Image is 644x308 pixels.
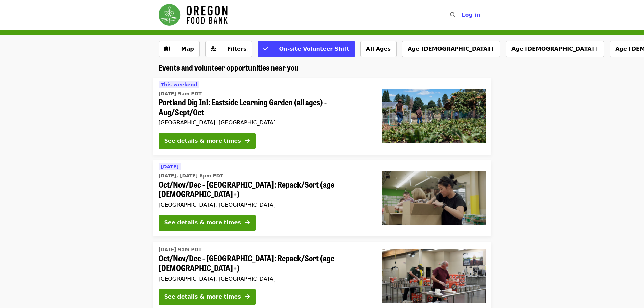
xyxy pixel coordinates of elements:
button: See details & more times [159,215,256,231]
img: Oregon Food Bank - Home [159,4,228,26]
div: See details & more times [164,293,241,301]
span: This weekend [161,82,197,87]
i: map icon [164,46,170,52]
div: See details & more times [164,137,241,145]
button: See details & more times [159,133,256,149]
span: On-site Volunteer Shift [279,46,349,52]
time: [DATE], [DATE] 6pm PDT [159,172,223,180]
span: Filters [227,46,247,52]
button: Filters (0 selected) [205,41,253,57]
button: Log in [456,8,485,22]
span: Log in [461,11,480,18]
i: search icon [450,11,455,18]
time: [DATE] 9am PDT [159,90,202,97]
i: check icon [263,46,268,52]
a: See details for "Portland Dig In!: Eastside Learning Garden (all ages) - Aug/Sept/Oct" [153,78,491,155]
img: Oct/Nov/Dec - Portland: Repack/Sort (age 8+) organized by Oregon Food Bank [382,171,486,225]
span: Map [181,46,194,52]
span: Oct/Nov/Dec - [GEOGRAPHIC_DATA]: Repack/Sort (age [DEMOGRAPHIC_DATA]+) [159,180,372,199]
div: [GEOGRAPHIC_DATA], [GEOGRAPHIC_DATA] [159,202,372,208]
button: Age [DEMOGRAPHIC_DATA]+ [402,41,500,57]
span: Events and volunteer opportunities near you [159,61,299,73]
a: See details for "Oct/Nov/Dec - Portland: Repack/Sort (age 8+)" [153,160,491,237]
button: On-site Volunteer Shift [258,41,355,57]
img: Oct/Nov/Dec - Portland: Repack/Sort (age 16+) organized by Oregon Food Bank [382,249,486,303]
button: Show map view [159,41,200,57]
button: See details & more times [159,289,256,305]
input: Search [459,7,465,23]
div: [GEOGRAPHIC_DATA], [GEOGRAPHIC_DATA] [159,119,372,126]
div: [GEOGRAPHIC_DATA], [GEOGRAPHIC_DATA] [159,276,372,282]
span: Portland Dig In!: Eastside Learning Garden (all ages) - Aug/Sept/Oct [159,97,372,117]
i: arrow-right icon [245,293,250,300]
button: All Ages [360,41,397,57]
i: arrow-right icon [245,138,250,144]
button: Age [DEMOGRAPHIC_DATA]+ [506,41,604,57]
img: Portland Dig In!: Eastside Learning Garden (all ages) - Aug/Sept/Oct organized by Oregon Food Bank [382,89,486,143]
span: [DATE] [161,164,179,169]
i: sliders-h icon [211,46,216,52]
i: arrow-right icon [245,219,250,226]
div: See details & more times [164,219,241,227]
time: [DATE] 9am PDT [159,246,202,253]
span: Oct/Nov/Dec - [GEOGRAPHIC_DATA]: Repack/Sort (age [DEMOGRAPHIC_DATA]+) [159,253,372,273]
